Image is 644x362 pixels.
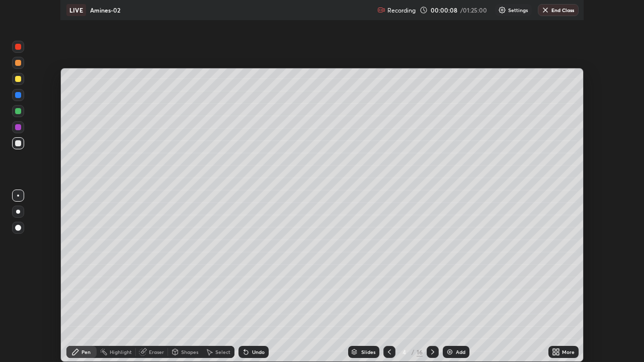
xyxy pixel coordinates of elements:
[541,6,549,14] img: end-class-cross
[417,347,423,356] div: 16
[508,8,528,13] p: Settings
[446,348,454,356] img: add-slide-button
[181,349,198,354] div: Shapes
[377,6,385,14] img: recording.375f2c34.svg
[252,349,265,354] div: Undo
[361,349,375,354] div: Slides
[69,6,83,14] p: LIVE
[215,349,230,354] div: Select
[538,4,579,16] button: End Class
[498,6,506,14] img: class-settings-icons
[149,349,164,354] div: Eraser
[90,6,120,14] p: Amines-02
[82,349,91,354] div: Pen
[387,7,416,14] p: Recording
[110,349,132,354] div: Highlight
[412,349,415,355] div: /
[399,349,410,355] div: 4
[456,349,465,354] div: Add
[562,349,575,354] div: More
